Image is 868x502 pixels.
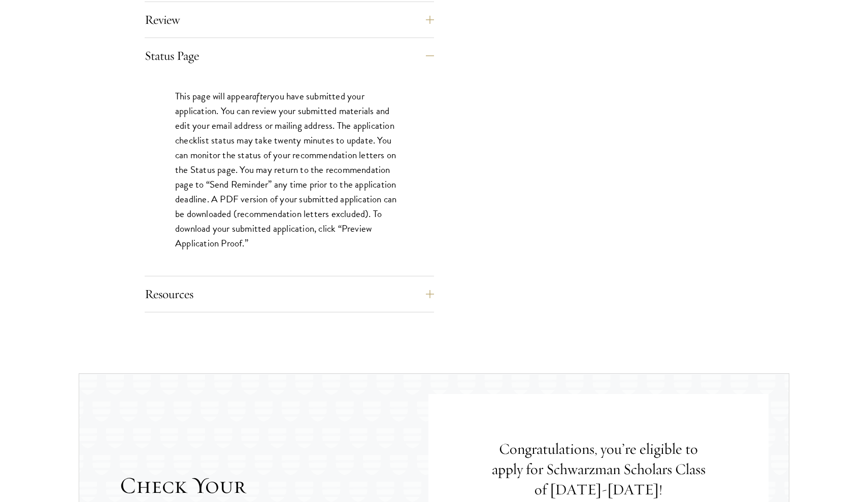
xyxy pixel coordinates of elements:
[252,89,270,103] em: after
[145,282,434,306] button: Resources
[484,439,713,500] h4: Congratulations, you’re eligible to apply for Schwarzman Scholars Class of [DATE]-[DATE]!
[145,8,434,32] button: Review
[175,89,404,251] p: This page will appear you have submitted your application. You can review your submitted material...
[145,44,434,68] button: Status Page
